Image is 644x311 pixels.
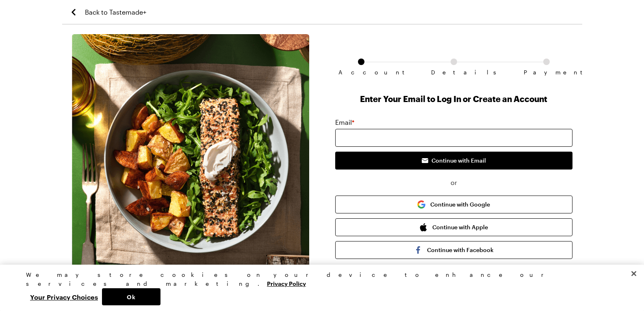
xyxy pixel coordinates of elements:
div: We may store cookies on your device to enhance our services and marketing. [26,270,611,288]
span: Back to Tastemade+ [85,7,146,17]
h1: Enter Your Email to Log In or Create an Account [335,93,572,104]
span: Details [431,69,477,76]
button: Continue with Facebook [335,241,572,259]
button: Ok [102,288,160,305]
ol: Subscription checkout form navigation [335,59,572,69]
span: Payment [524,69,569,76]
button: Continue with Google [335,196,572,213]
a: More information about your privacy, opens in a new tab [267,279,306,287]
button: Continue with Email [335,152,572,170]
button: Continue with Apple [335,218,572,236]
span: or [335,178,572,187]
span: Account [338,69,384,76]
span: Continue with Email [432,157,486,165]
button: Close [625,265,643,283]
div: Privacy [26,270,611,305]
button: Your Privacy Choices [26,288,102,305]
label: Email [335,117,354,127]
